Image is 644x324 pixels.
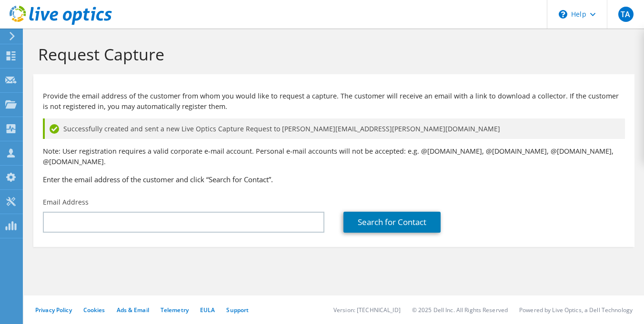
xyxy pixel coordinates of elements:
li: Powered by Live Optics, a Dell Technology [519,306,633,314]
li: © 2025 Dell Inc. All Rights Reserved [412,306,508,314]
h1: Request Capture [38,44,625,64]
span: Successfully created and sent a new Live Optics Capture Request to [PERSON_NAME][EMAIL_ADDRESS][P... [63,124,500,134]
li: Version: [TECHNICAL_ID] [333,306,401,314]
p: Provide the email address of the customer from whom you would like to request a capture. The cust... [43,91,625,112]
a: EULA [200,306,215,314]
p: Note: User registration requires a valid corporate e-mail account. Personal e-mail accounts will ... [43,146,625,167]
a: Privacy Policy [35,306,72,314]
a: Telemetry [161,306,189,314]
a: Cookies [83,306,105,314]
svg: \n [559,10,567,19]
h3: Enter the email address of the customer and click “Search for Contact”. [43,174,625,185]
label: Email Address [43,197,89,207]
a: Ads & Email [117,306,149,314]
span: TA [618,7,634,22]
a: Support [226,306,249,314]
a: Search for Contact [343,212,441,233]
